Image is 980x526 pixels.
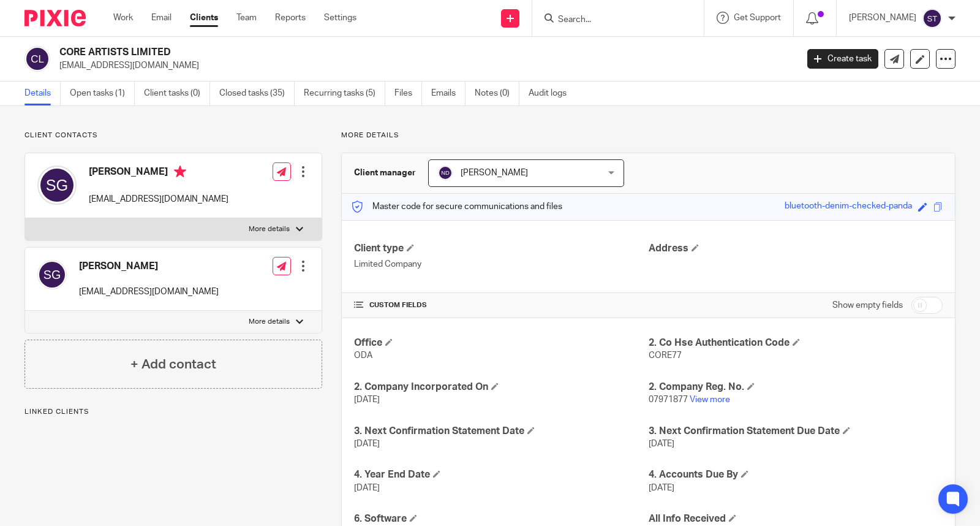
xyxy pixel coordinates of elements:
[649,484,674,492] span: [DATE]
[649,395,688,404] span: 07971877
[832,299,903,311] label: Show empty fields
[236,12,257,24] a: Team
[275,12,306,24] a: Reports
[190,12,218,24] a: Clients
[649,513,943,525] h4: All Info Received
[354,337,648,349] h4: Office
[24,131,322,140] p: Client contacts
[324,12,356,24] a: Settings
[354,395,380,404] span: [DATE]
[649,337,943,349] h4: 2. Co Hse Authentication Code
[24,10,86,26] img: Pixie
[37,166,77,205] img: svg%3E
[649,381,943,394] h4: 2. Company Reg. No.
[89,166,228,181] h4: [PERSON_NAME]
[734,13,781,22] span: Get Support
[354,484,380,492] span: [DATE]
[785,200,912,214] div: bluetooth-denim-checked-panda
[461,169,528,177] span: [PERSON_NAME]
[649,468,943,481] h4: 4. Accounts Due By
[89,193,228,205] p: [EMAIL_ADDRESS][DOMAIN_NAME]
[354,440,380,448] span: [DATE]
[113,12,133,24] a: Work
[24,46,50,72] img: svg%3E
[922,9,942,28] img: svg%3E
[79,260,219,273] h4: [PERSON_NAME]
[24,82,61,105] a: Details
[649,440,674,448] span: [DATE]
[351,200,562,213] p: Master code for secure communications and files
[354,513,648,525] h4: 6. Software
[354,258,648,270] p: Limited Company
[354,351,372,360] span: ODA
[438,166,453,180] img: svg%3E
[354,425,648,438] h4: 3. Next Confirmation Statement Date
[304,82,385,105] a: Recurring tasks (5)
[354,300,648,310] h4: CUSTOM FIELDS
[151,12,171,24] a: Email
[174,166,186,178] i: Primary
[70,82,135,105] a: Open tasks (1)
[144,82,210,105] a: Client tasks (0)
[557,15,667,26] input: Search
[59,46,643,59] h2: CORE ARTISTS LIMITED
[649,242,943,255] h4: Address
[431,82,466,105] a: Emails
[354,381,648,394] h4: 2. Company Incorporated On
[394,82,422,105] a: Files
[807,49,878,69] a: Create task
[130,355,216,374] h4: + Add contact
[849,12,916,24] p: [PERSON_NAME]
[79,286,219,298] p: [EMAIL_ADDRESS][DOMAIN_NAME]
[475,82,519,105] a: Notes (0)
[529,82,576,105] a: Audit logs
[354,167,416,179] h3: Client manager
[59,59,789,72] p: [EMAIL_ADDRESS][DOMAIN_NAME]
[249,317,290,327] p: More details
[354,468,648,481] h4: 4. Year End Date
[249,224,290,234] p: More details
[341,131,956,140] p: More details
[24,407,322,417] p: Linked clients
[649,425,943,438] h4: 3. Next Confirmation Statement Due Date
[354,242,648,255] h4: Client type
[219,82,295,105] a: Closed tasks (35)
[690,395,730,404] a: View more
[37,260,67,289] img: svg%3E
[649,351,682,360] span: CORE77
